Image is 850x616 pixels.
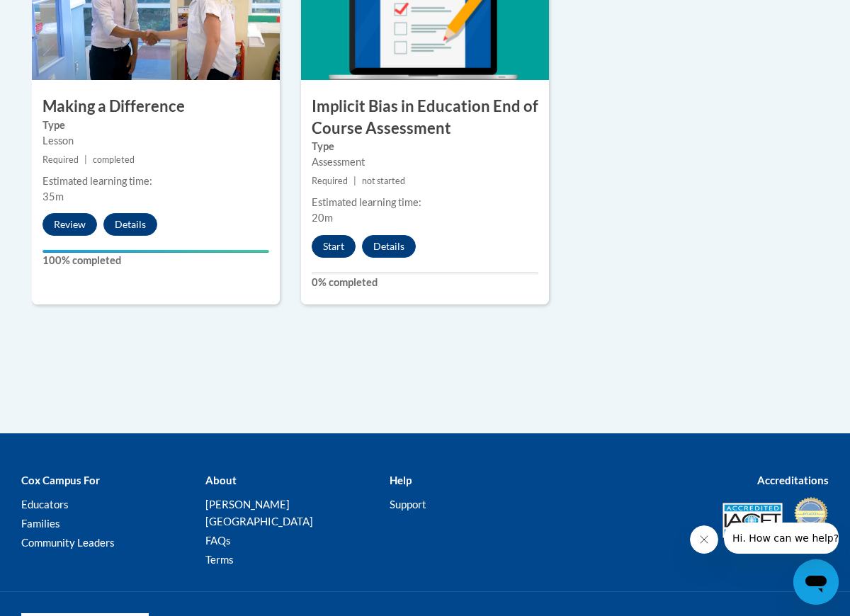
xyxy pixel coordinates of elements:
a: Families [21,517,60,530]
span: 35m [42,190,64,203]
span: | [84,154,87,165]
label: Type [312,139,538,154]
b: About [205,474,237,486]
a: Educators [21,498,69,511]
span: not started [362,176,405,186]
a: FAQs [205,534,231,547]
iframe: Close message [690,525,718,554]
button: Review [42,213,97,236]
div: Estimated learning time: [42,173,269,189]
h3: Making a Difference [32,96,280,118]
a: Community Leaders [21,536,115,549]
a: [PERSON_NAME][GEOGRAPHIC_DATA] [205,498,313,527]
iframe: Button to launch messaging window [793,559,839,605]
span: completed [93,154,135,165]
span: Required [42,154,79,165]
img: Accredited IACET® Provider [722,503,783,538]
h3: Implicit Bias in Education End of Course Assessment [301,96,549,139]
button: Details [362,235,416,258]
div: Lesson [42,133,269,149]
span: 20m [312,212,333,224]
b: Cox Campus For [21,474,100,486]
div: Your progress [42,250,269,253]
iframe: Message from company [724,523,839,554]
b: Help [390,474,412,486]
label: Type [42,118,269,133]
a: Terms [205,553,234,566]
b: Accreditations [757,474,829,486]
span: Required [312,176,348,186]
img: IDA® Accredited [793,496,829,545]
button: Details [103,213,157,236]
div: Assessment [312,154,538,170]
div: Estimated learning time: [312,195,538,210]
button: Start [312,235,356,258]
span: | [353,176,356,186]
label: 100% completed [42,253,269,268]
a: Support [390,498,426,511]
label: 0% completed [312,275,538,290]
